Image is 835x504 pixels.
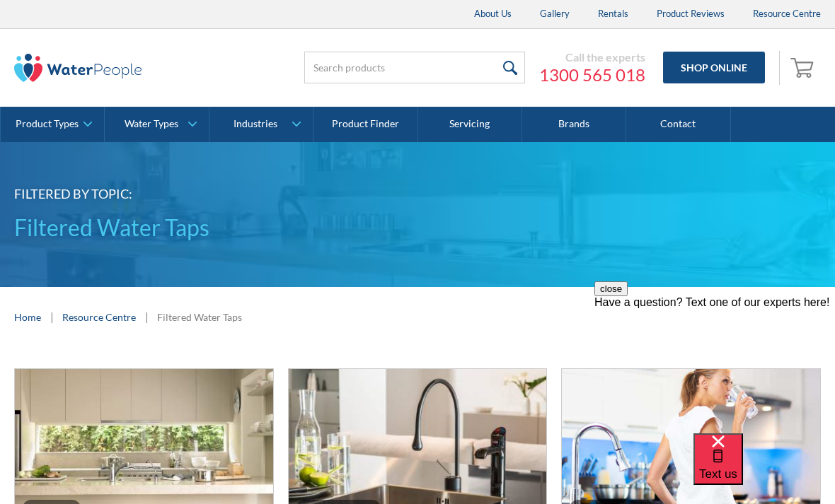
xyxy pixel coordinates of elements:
a: Industries [209,107,313,142]
a: Brands [522,107,626,142]
a: Contact [626,107,730,142]
a: Open empty cart [787,51,821,85]
h1: Filtered Water Taps [14,211,821,245]
a: Water Types [105,107,208,142]
div: Call the experts [539,50,645,64]
div: | [143,308,150,325]
div: Filtered Water Taps [157,310,242,324]
iframe: podium webchat widget prompt [594,281,835,451]
a: Servicing [418,107,522,142]
a: Product Finder [313,107,417,142]
a: 1300 565 018 [539,64,645,86]
div: Product Types [16,118,79,130]
iframe: podium webchat widget bubble [693,433,835,504]
img: shopping cart [790,56,817,78]
div: Water Types [125,118,178,130]
a: Shop Online [663,52,765,83]
img: The Water People [14,54,142,82]
div: Industries [234,118,277,130]
a: Home [14,310,41,324]
a: Product Types [1,107,104,142]
a: Resource Centre [62,310,136,324]
div: | [48,308,55,325]
h6: Filtered by topic: [14,184,821,204]
input: Search products [304,52,525,83]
